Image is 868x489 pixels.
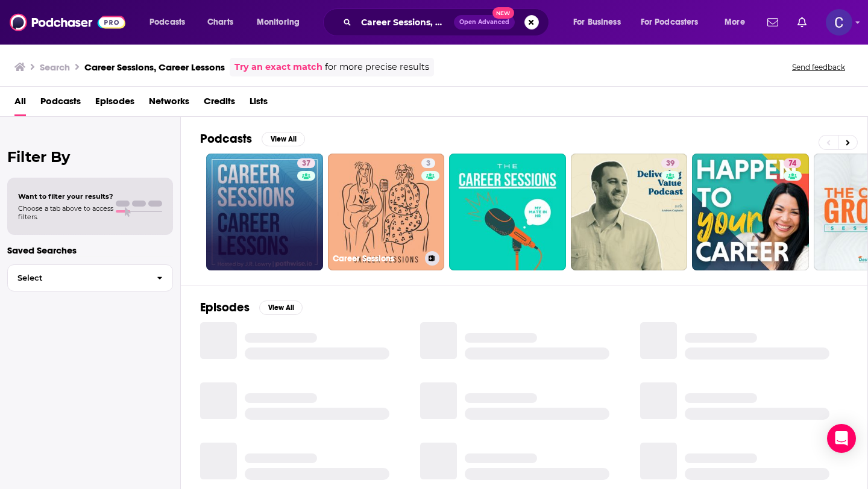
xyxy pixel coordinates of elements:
[454,15,515,30] button: Open AdvancedNew
[7,148,173,166] h2: Filter By
[262,132,305,146] button: View All
[335,8,561,36] div: Search podcasts, credits, & more...
[725,14,745,31] span: More
[149,14,185,31] span: Podcasts
[565,13,636,32] button: open menu
[716,13,760,32] button: open menu
[10,11,125,34] img: Podchaser - Follow, Share and Rate Podcasts
[793,12,811,33] a: Show notifications dropdown
[827,424,856,453] div: Open Intercom Messenger
[95,92,134,116] a: Episodes
[8,274,147,282] span: Select
[14,92,26,116] a: All
[18,204,113,221] span: Choose a tab above to access filters.
[7,264,173,291] button: Select
[206,154,323,270] a: 37
[333,254,420,264] h3: Career Sessions
[141,13,201,32] button: open menu
[200,131,252,146] h2: Podcasts
[40,92,81,116] a: Podcasts
[302,158,310,170] span: 37
[826,9,852,36] img: User Profile
[788,158,796,170] span: 74
[492,7,514,19] span: New
[7,244,173,256] p: Saved Searches
[641,14,699,31] span: For Podcasters
[325,60,429,74] span: for more precise results
[784,158,801,168] a: 74
[826,9,852,36] button: Show profile menu
[297,158,315,168] a: 37
[259,301,303,315] button: View All
[234,60,322,74] a: Try an exact match
[200,300,303,315] a: EpisodesView All
[356,13,454,32] input: Search podcasts, credits, & more...
[248,13,315,32] button: open menu
[204,92,235,116] a: Credits
[207,14,233,31] span: Charts
[257,14,300,31] span: Monitoring
[426,158,430,170] span: 3
[149,92,189,116] a: Networks
[200,131,305,146] a: PodcastsView All
[459,19,509,25] span: Open Advanced
[328,154,445,270] a: 3Career Sessions
[633,13,716,32] button: open menu
[763,12,783,33] a: Show notifications dropdown
[250,92,268,116] a: Lists
[692,154,809,270] a: 74
[200,300,250,315] h2: Episodes
[661,158,679,168] a: 39
[788,62,849,72] button: Send feedback
[826,9,852,36] span: Logged in as publicityxxtina
[18,192,113,201] span: Want to filter your results?
[573,14,621,31] span: For Business
[84,61,225,73] h3: Career Sessions, Career Lessons
[666,158,675,170] span: 39
[40,61,70,73] h3: Search
[200,13,241,32] a: Charts
[421,158,435,168] a: 3
[571,154,688,270] a: 39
